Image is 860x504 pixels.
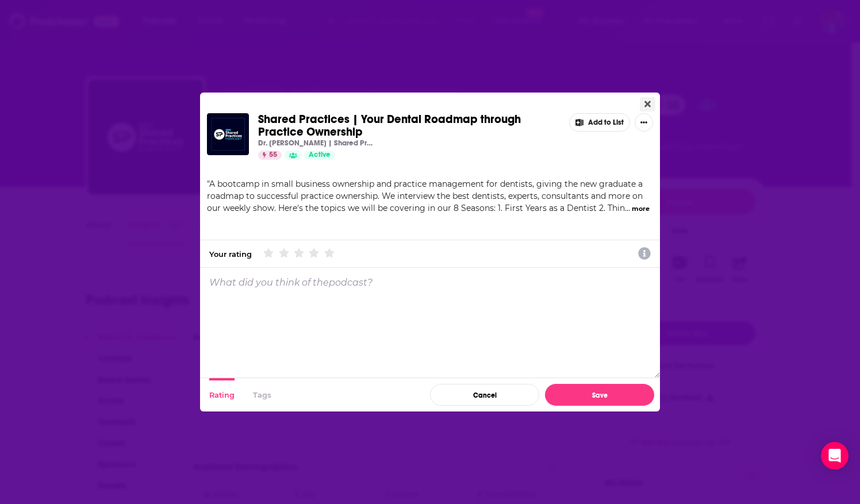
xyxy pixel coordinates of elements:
span: A bootcamp in small business ownership and practice management for dentists, giving the new gradu... [207,179,643,213]
button: Cancel [430,384,539,406]
span: " [207,179,643,213]
span: Shared Practices | Your Dental Roadmap through Practice Ownership [258,112,521,139]
button: Add to List [569,113,630,132]
button: Save [545,384,654,406]
button: Rating [209,378,235,411]
span: Active [309,149,331,161]
div: Your rating [209,249,252,259]
button: Show More Button [635,113,653,132]
a: Show additional information [638,246,651,262]
button: Close [640,97,655,111]
a: Shared Practices | Your Dental Roadmap through Practice Ownership [258,113,560,138]
span: 55 [269,149,277,161]
div: Open Intercom Messenger [821,442,849,470]
a: Active [304,151,335,160]
span: ... [625,203,630,213]
img: Shared Practices | Your Dental Roadmap through Practice Ownership [207,113,249,155]
p: Dr. [PERSON_NAME] | Shared Practices Network [258,138,373,148]
p: What did you think of the podcast ? [209,277,373,288]
a: 55 [258,151,282,160]
button: more [632,204,650,214]
button: Tags [253,378,271,411]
